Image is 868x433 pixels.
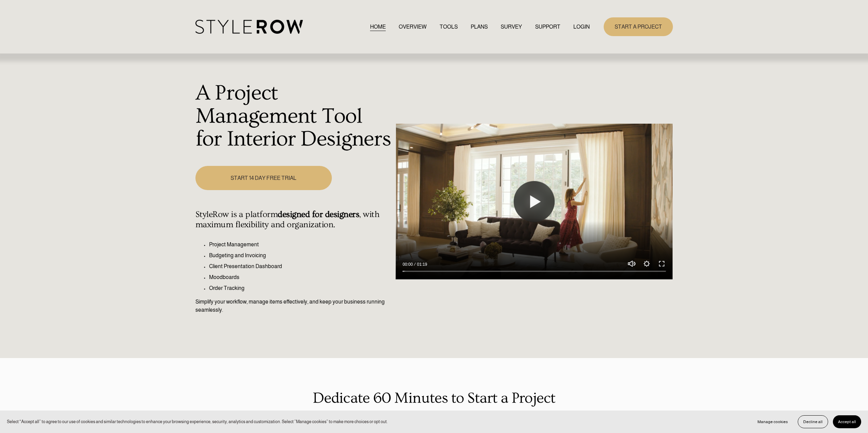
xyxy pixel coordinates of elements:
[757,419,788,424] span: Manage cookies
[209,273,392,281] p: Moodboards
[278,210,359,219] strong: designed for designers
[501,22,522,31] a: SURVEY
[209,241,392,249] p: Project Management
[399,22,427,31] a: OVERVIEW
[402,269,666,274] input: Seek
[195,82,392,151] h1: A Project Management Tool for Interior Designers
[752,415,793,428] button: Manage cookies
[195,166,332,190] a: START 14 DAY FREE TRIAL
[798,415,828,428] button: Decline all
[838,419,856,424] span: Accept all
[195,20,303,34] img: StyleRow
[535,22,560,31] a: folder dropdown
[209,251,392,260] p: Budgeting and Invoicing
[370,22,386,31] a: HOME
[195,298,392,314] p: Simplify your workflow, manage items effectively, and keep your business running seamlessly.
[803,419,823,424] span: Decline all
[573,22,590,31] a: LOGIN
[209,262,392,270] p: Client Presentation Dashboard
[414,261,429,268] div: Duration
[209,284,392,292] p: Order Tracking
[195,387,673,409] p: Dedicate 60 Minutes to Start a Project
[440,22,458,31] a: TOOLS
[195,210,392,230] h4: StyleRow is a platform , with maximum flexibility and organization.
[402,261,414,268] div: Current time
[604,17,673,36] a: START A PROJECT
[7,418,388,425] p: Select “Accept all” to agree to our use of cookies and similar technologies to enhance your brows...
[535,23,560,31] span: SUPPORT
[514,181,555,222] button: Play
[471,22,488,31] a: PLANS
[833,415,861,428] button: Accept all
